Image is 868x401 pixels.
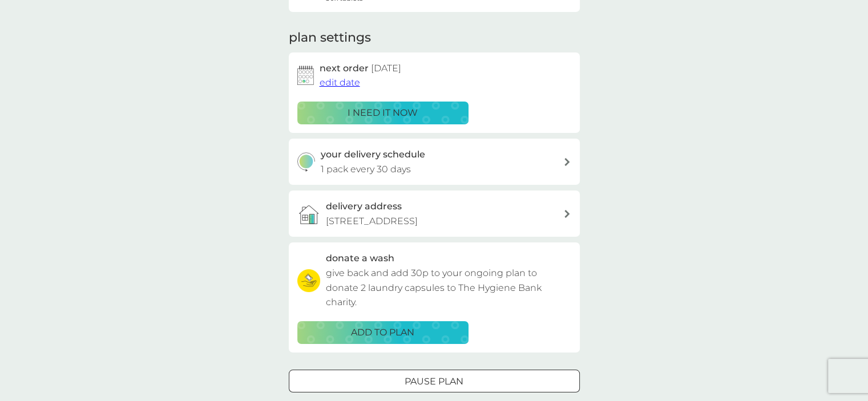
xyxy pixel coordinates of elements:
[326,266,571,310] p: give back and add 30p to your ongoing plan to donate 2 laundry capsules to The Hygiene Bank charity.
[326,251,394,266] h3: donate a wash
[326,214,418,229] p: [STREET_ADDRESS]
[320,77,360,88] span: edit date
[405,374,463,389] p: Pause plan
[289,370,580,392] button: Pause plan
[289,29,371,47] h2: plan settings
[297,102,469,124] button: i need it now
[371,63,401,74] span: [DATE]
[320,75,360,90] button: edit date
[320,61,401,76] h2: next order
[321,147,425,162] h3: your delivery schedule
[351,325,414,340] p: ADD TO PLAN
[289,191,580,237] a: delivery address[STREET_ADDRESS]
[326,199,402,214] h3: delivery address
[297,321,469,344] button: ADD TO PLAN
[321,162,411,177] p: 1 pack every 30 days
[289,139,580,185] button: your delivery schedule1 pack every 30 days
[348,106,418,120] p: i need it now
